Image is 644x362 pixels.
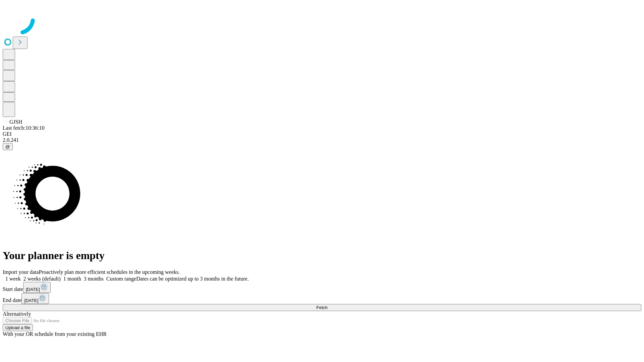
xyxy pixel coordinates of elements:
[3,331,107,337] span: With your OR schedule from your existing EHR
[3,304,641,311] button: Fetch
[106,276,136,282] span: Custom range
[3,131,641,137] div: GEI
[3,282,641,293] div: Start date
[21,293,49,304] button: [DATE]
[3,311,31,317] span: Alternatively
[316,305,327,310] span: Fetch
[3,125,45,131] span: Last fetch: 10:36:10
[23,276,61,282] span: 2 weeks (default)
[3,324,33,331] button: Upload a file
[63,276,81,282] span: 1 month
[3,269,39,275] span: Import your data
[136,276,249,282] span: Dates can be optimized up to 3 months in the future.
[5,144,10,149] span: @
[39,269,180,275] span: Proactively plan more efficient schedules in the upcoming weeks.
[84,276,104,282] span: 3 months
[3,137,641,143] div: 2.0.241
[24,298,38,303] span: [DATE]
[3,143,13,150] button: @
[3,293,641,304] div: End date
[23,282,51,293] button: [DATE]
[9,119,22,125] span: GJSH
[26,287,40,292] span: [DATE]
[3,249,641,262] h1: Your planner is empty
[5,276,21,282] span: 1 week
